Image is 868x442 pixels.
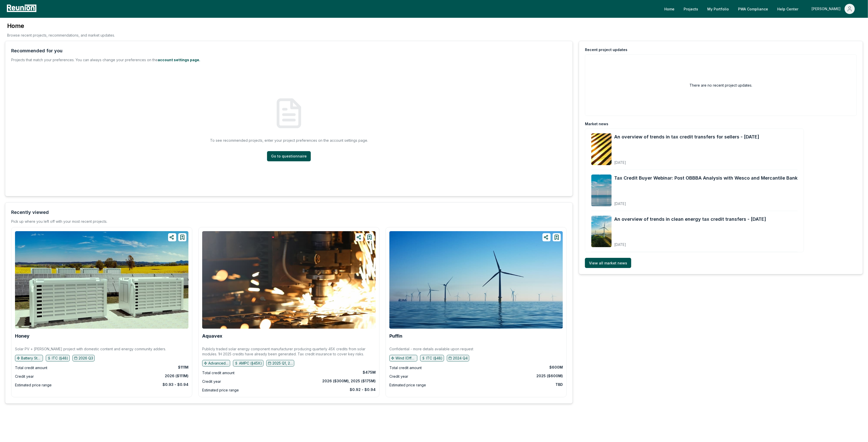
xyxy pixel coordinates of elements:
[395,356,416,361] p: Wind (Offshore)
[689,83,752,88] h2: There are no recent project updates.
[614,216,766,223] a: An overview of trends in clean energy tax credit transfers - [DATE]
[614,197,798,206] div: [DATE]
[680,4,702,14] a: Projects
[272,361,293,366] p: 2025 Q1, 2025 Q2, 2025 Q3, 2025 Q4
[614,175,798,182] a: Tax Credit Buyer Webinar: Post OBBBA Analysis with Wesco and Mercantile Bank
[79,356,93,361] p: 2026 Q3
[447,355,469,361] button: 2024 Q4
[363,370,376,375] div: $475M
[15,382,52,388] div: Estimated price range
[660,4,863,14] nav: Main
[536,373,563,378] div: 2025 ($600M)
[389,355,417,361] button: Wind (Offshore)
[773,4,802,14] a: Help Center
[389,373,408,380] div: Credit year
[555,382,563,387] div: TBD
[11,58,158,62] span: Projects that match your preferences. You can always change your preferences on the
[15,355,43,361] button: Battery Storage, Solar (Utility)
[163,382,188,387] div: $0.93 - $0.94
[158,58,200,62] a: account settings page.
[52,356,68,361] p: ITC (§48)
[202,333,222,339] b: Aquavex
[202,360,230,367] button: Advanced manufacturing
[585,258,631,268] a: View all market news
[210,138,368,143] p: To see recommended projects, enter your project preferences on the account settings page.
[549,365,563,370] div: $600M
[202,387,239,393] div: Estimated price range
[453,356,468,361] p: 2024 Q4
[11,219,107,224] div: Pick up where you left off with your most recent projects.
[178,365,188,370] div: $111M
[660,4,679,14] a: Home
[350,387,376,392] div: $0.92 - $0.94
[591,216,612,247] img: An overview of trends in clean energy tax credit transfers - August 2025
[72,355,95,361] button: 2026 Q3
[389,365,422,371] div: Total credit amount
[15,334,30,339] a: Honey
[389,346,473,352] p: Confidential - more details available upon request
[15,346,166,352] p: Solar PV + [PERSON_NAME] project with domestic content and energy community adders.
[267,151,311,161] a: Go to questionnaire
[591,133,612,165] img: An overview of trends in tax credit transfers for sellers - September 2025
[614,156,759,165] div: [DATE]
[15,333,30,339] b: Honey
[15,231,188,329] img: Honey
[202,231,376,329] img: Aquavex
[208,361,229,366] p: Advanced manufacturing
[202,334,222,339] a: Aquavex
[614,238,766,247] div: [DATE]
[11,209,49,216] div: Recently viewed
[812,4,843,14] div: [PERSON_NAME]
[614,133,759,140] a: An overview of trends in tax credit transfers for sellers - [DATE]
[7,33,115,38] p: Browse recent projects, recommendations, and market updates.
[11,47,63,54] div: Recommended for you
[165,373,188,378] div: 2026 ($111M)
[585,121,608,127] div: Market news
[389,333,402,339] b: Puffin
[266,360,294,367] button: 2025 Q1, 2025 Q2, 2025 Q3, 2025 Q4
[703,4,733,14] a: My Portfolio
[591,175,612,206] img: Tax Credit Buyer Webinar: Post OBBBA Analysis with Wesco and Mercantile Bank
[734,4,772,14] a: PWA Compliance
[202,346,376,357] p: Publicly traded solar energy component manufacturer producing quarterly 45X credits from solar mo...
[239,361,262,366] p: AMPC (§45X)
[7,22,115,30] h3: Home
[807,4,859,14] button: [PERSON_NAME]
[202,370,234,376] div: Total credit amount
[15,365,47,371] div: Total credit amount
[426,356,443,361] p: ITC (§48)
[389,334,402,339] a: Puffin
[585,47,627,52] div: Recent project updates
[322,378,376,384] div: 2026 ($300M), 2025 ($175M)
[21,356,41,361] p: Battery Storage, Solar (Utility)
[389,382,426,388] div: Estimated price range
[15,373,34,380] div: Credit year
[202,378,221,385] div: Credit year
[389,231,563,329] img: Puffin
